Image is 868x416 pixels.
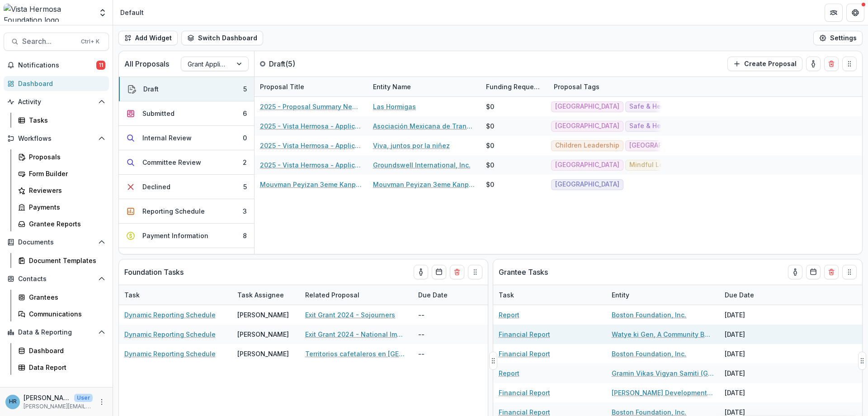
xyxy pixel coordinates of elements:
[29,292,102,302] div: Grantees
[237,310,289,320] div: [PERSON_NAME]
[629,142,693,149] span: [GEOGRAPHIC_DATA]
[806,265,821,279] button: Calendar
[813,31,863,45] button: Settings
[243,158,247,167] div: 2
[255,82,310,91] div: Proposal Title
[486,102,494,111] div: $0
[413,285,481,305] div: Due Date
[142,158,201,167] div: Committee Review
[719,363,787,383] div: [DATE]
[119,224,254,248] button: Payment Information8
[499,267,548,277] p: Grantee Tasks
[29,152,102,162] div: Proposals
[555,142,619,149] span: Children Leadership
[499,368,519,378] a: Report
[629,161,691,169] span: Mindful Leadership
[481,77,548,96] div: Funding Requested
[486,141,494,150] div: $0
[606,290,635,300] div: Entity
[79,37,101,47] div: Ctrl + K
[14,113,109,128] a: Tasks
[486,160,494,170] div: $0
[414,265,428,279] button: toggle-assigned-to-me
[243,231,247,240] div: 8
[548,77,661,96] div: Proposal Tags
[788,265,802,279] button: toggle-assigned-to-me
[858,352,866,370] button: Drag
[237,330,289,339] div: [PERSON_NAME]
[14,200,109,215] a: Payments
[612,368,714,378] a: Gramin Vikas Vigyan Samiti (GRAVIS)
[260,141,362,150] a: 2025 - Vista Hermosa - Application
[305,310,395,320] a: Exit Grant 2024 - Sojourners
[18,239,94,246] span: Documents
[4,131,109,146] button: Open Workflows
[269,58,337,69] p: Draft ( 5 )
[142,206,205,216] div: Reporting Schedule
[555,181,619,188] span: [GEOGRAPHIC_DATA]
[612,388,714,397] a: [PERSON_NAME] Development Society
[260,180,362,189] a: Mouvman Peyizan 3eme Kanperin (MP3K) - 2025 - Vista Hermosa - Application
[612,310,686,320] a: Boston Foundation, Inc.
[74,394,93,402] p: User
[142,133,192,143] div: Internal Review
[300,285,413,305] div: Related Proposal
[719,344,787,363] div: [DATE]
[14,149,109,164] a: Proposals
[499,310,519,320] a: Report
[4,272,109,286] button: Open Contacts
[413,344,481,363] div: --
[22,37,75,46] span: Search...
[96,61,105,70] span: 11
[373,121,475,131] a: Asociación Mexicana de Transformación Rural y Urbana A.C (Amextra, Inc.)
[300,290,365,300] div: Related Proposal
[499,388,550,397] a: Financial Report
[29,309,102,319] div: Communications
[18,135,94,143] span: Workflows
[368,82,416,91] div: Entity Name
[4,58,109,72] button: Notifications11
[413,290,453,300] div: Due Date
[450,265,464,279] button: Delete card
[142,109,175,118] div: Submitted
[719,325,787,344] div: [DATE]
[260,121,362,131] a: 2025 - Vista Hermosa - Application
[29,256,102,265] div: Document Templates
[555,122,619,130] span: [GEOGRAPHIC_DATA]
[719,285,787,305] div: Due Date
[14,290,109,305] a: Grantees
[413,325,481,344] div: --
[486,121,494,131] div: $0
[555,161,619,169] span: [GEOGRAPHIC_DATA]
[29,219,102,229] div: Grantee Reports
[14,253,109,268] a: Document Templates
[606,285,719,305] div: Entity
[260,102,362,111] a: 2025 - Proposal Summary New Project
[305,330,407,339] a: Exit Grant 2024 - National Immigration Forum
[18,329,94,336] span: Data & Reporting
[18,275,94,283] span: Contacts
[846,4,864,22] button: Get Help
[119,290,145,300] div: Task
[14,343,109,358] a: Dashboard
[232,285,300,305] div: Task Assignee
[4,95,109,109] button: Open Activity
[29,346,102,355] div: Dashboard
[719,305,787,325] div: [DATE]
[493,290,519,300] div: Task
[29,186,102,195] div: Reviewers
[118,31,178,45] button: Add Widget
[24,402,93,411] p: [PERSON_NAME][EMAIL_ADDRESS][DOMAIN_NAME]
[237,349,289,359] div: [PERSON_NAME]
[842,265,857,279] button: Drag
[548,82,605,91] div: Proposal Tags
[243,133,247,143] div: 0
[4,76,109,91] a: Dashboard
[486,180,494,189] div: $0
[806,57,821,71] button: toggle-assigned-to-me
[117,6,147,19] nav: breadcrumb
[629,103,705,110] span: Safe & Healthy Families
[255,77,368,96] div: Proposal Title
